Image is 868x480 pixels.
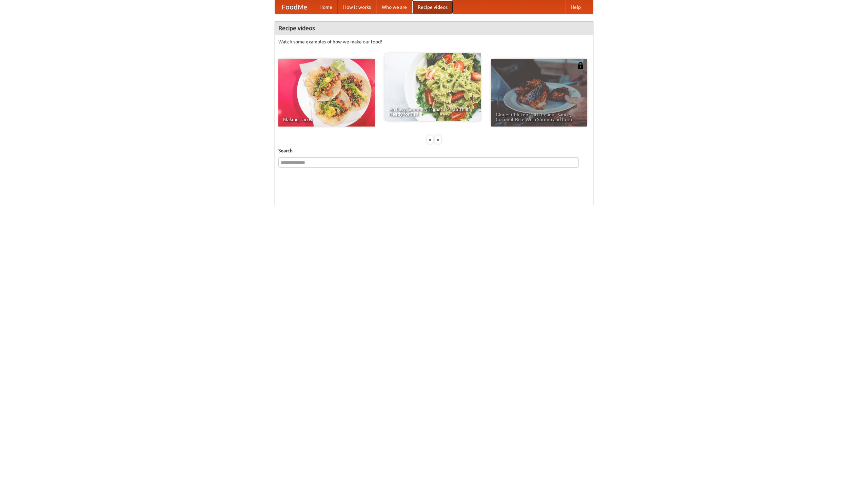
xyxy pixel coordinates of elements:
a: FoodMe [275,0,314,14]
span: An Easy, Summery Tomato Pasta That's Ready for Fall [389,107,476,116]
span: Making Tacos [283,117,370,122]
h5: Search [278,147,590,154]
a: How it works [338,0,376,14]
a: Who we are [376,0,412,14]
img: 483408.png [577,62,584,69]
a: An Easy, Summery Tomato Pasta That's Ready for Fall [384,53,481,121]
div: » [435,135,441,144]
a: Help [565,0,586,14]
a: Home [314,0,338,14]
a: Making Tacos [278,59,375,127]
div: « [427,135,433,144]
p: Watch some examples of how we make our food! [278,38,590,45]
h4: Recipe videos [275,21,593,35]
a: Recipe videos [412,0,453,14]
